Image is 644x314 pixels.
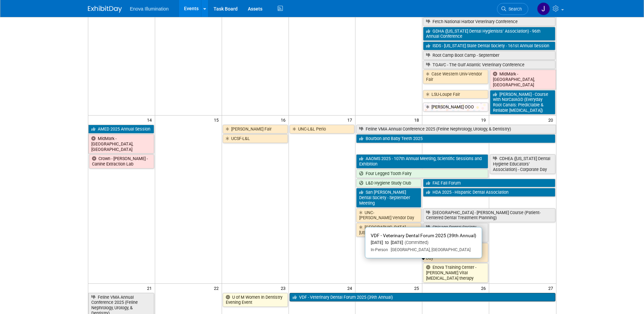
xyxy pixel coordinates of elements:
a: LSU-Loupe Fair [423,90,488,99]
a: [PERSON_NAME] - Course with NorCalAGD (Everyday Root Canals: Predictable & Reliable [MEDICAL_DATA]) [490,90,555,115]
a: L&D Hygiene Study Club [356,179,421,188]
a: ISDS - [US_STATE] State Dental Society - 161st Annual Session [423,41,555,50]
span: 22 [213,284,222,292]
a: [GEOGRAPHIC_DATA][US_STATE]-Loupe Day [356,223,421,237]
a: Feline VMA Annual Conference 2025 (Feline Nephrology, Urology, & Dentistry) [356,125,556,134]
span: (Committed) [403,240,428,245]
a: AMED 2025 Annual Session [88,125,154,134]
a: Case Western Univ-Vendor Fair [423,70,488,84]
span: Enova Illumination [130,6,169,12]
a: Chicago Dental Society - September Regional Meeting Lecture Series [423,223,488,242]
span: 26 [480,284,489,292]
a: UCSF-L&L [223,134,288,143]
a: [PERSON_NAME] Fair [223,125,288,134]
a: MidMark - [GEOGRAPHIC_DATA], [GEOGRAPHIC_DATA] [490,70,556,89]
span: 21 [146,284,155,292]
span: 16 [280,116,289,124]
a: Crown - [PERSON_NAME] - Canine Extraction Lab [89,154,154,168]
a: UNC-L&L Perio [290,125,355,134]
a: AAOMS 2025 - 107th Annual Meeting, Scientific Sessions and Exhibition [356,154,488,168]
img: Janelle Tlusty [537,2,550,15]
img: ExhibitDay [88,6,122,13]
a: TGAVC - The Gulf Atlantic Veterinary Conference [423,60,555,69]
span: VDF - Veterinary Dental Forum 2025 (39th Annual) [371,233,476,238]
a: CDHEA ([US_STATE] Dental Hygiene Educators’ Association) - Corporate Day [490,154,555,174]
a: [PERSON_NAME] OOO [423,103,488,111]
a: Four Legged Tooth Fairy [356,169,488,178]
div: [DATE] to [DATE] [371,240,476,246]
a: Bourbon and Baby Teeth 2025 [356,134,555,143]
span: 14 [146,116,155,124]
span: 20 [548,116,556,124]
span: [GEOGRAPHIC_DATA], [GEOGRAPHIC_DATA] [388,247,471,252]
a: Enova Training Center - [PERSON_NAME] Vital [MEDICAL_DATA] therapy [423,263,488,282]
a: Search [497,3,528,15]
a: Fetch National Harbor Veterinary Conference [423,17,555,26]
span: 25 [413,284,422,292]
span: In-Person [371,247,388,252]
a: U of M Women In Dentistry Evening Event [223,293,288,307]
span: Search [506,6,522,12]
span: 23 [280,284,289,292]
a: Root Camp Boot Camp - September [423,51,555,60]
span: 15 [213,116,222,124]
a: HDA 2025 - Hispanic Dental Association [423,188,555,197]
a: [GEOGRAPHIC_DATA] - [PERSON_NAME] Course (Patient-Centered Dental Treatment Planning) [423,208,555,222]
span: 18 [413,116,422,124]
span: 24 [347,284,355,292]
a: FAE Fall Forum [423,179,555,188]
span: 27 [548,284,556,292]
a: VDF - Veterinary Dental Forum 2025 (39th Annual) [290,293,555,302]
a: MidMark - [GEOGRAPHIC_DATA], [GEOGRAPHIC_DATA] [88,134,154,154]
a: San [PERSON_NAME] Dental Society - September Meeting [356,188,421,207]
a: UNC-[PERSON_NAME] Vendor Day [356,208,421,222]
span: 17 [347,116,355,124]
a: GDHA ([US_STATE] Dental Hygienists’ Association) - 96th Annual Conference [423,27,555,41]
span: 19 [480,116,489,124]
